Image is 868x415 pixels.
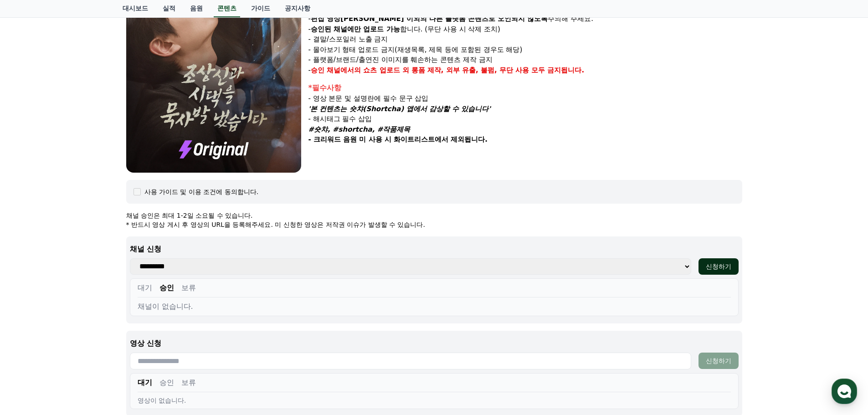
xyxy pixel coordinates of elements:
strong: - 크리워드 음원 미 사용 시 화이트리스트에서 제외됩니다. [308,135,488,143]
span: 홈 [29,302,34,310]
div: 채널이 없습니다. [138,301,731,312]
strong: 승인된 채널에만 업로드 가능 [311,25,400,33]
div: 사용 가이드 및 이용 조건에 동의합니다. [144,187,259,196]
button: 신청하기 [699,258,739,275]
p: - 플랫폼/브랜드/출연진 이미지를 훼손하는 콘텐츠 제작 금지 [308,55,742,65]
p: - 해시태그 필수 삽입 [308,114,742,124]
strong: 승인 채널에서의 쇼츠 업로드 외 [311,66,409,74]
p: - 주의해 주세요. [308,14,742,24]
p: - 몰아보기 형태 업로드 금지(재생목록, 제목 등에 포함된 경우도 해당) [308,45,742,55]
p: 채널 신청 [130,244,739,255]
a: 홈 [3,289,60,312]
p: 영상 신청 [130,338,739,349]
button: 승인 [159,282,174,293]
p: - 결말/스포일러 노출 금지 [308,34,742,45]
em: #숏챠, #shortcha, #작품제목 [308,125,411,133]
div: *필수사항 [308,82,742,93]
p: - 합니다. (무단 사용 시 삭제 조치) [308,24,742,35]
div: 신청하기 [706,262,731,271]
div: 영상이 없습니다. [138,396,731,405]
strong: 롱폼 제작, 외부 유출, 불펌, 무단 사용 모두 금지됩니다. [411,66,585,74]
strong: 다른 플랫폼 콘텐츠로 오인되지 않도록 [429,15,548,23]
button: 보류 [181,377,196,388]
p: - 영상 본문 및 설명란에 필수 문구 삽입 [308,93,742,104]
em: '본 컨텐츠는 숏챠(Shortcha) 앱에서 감상할 수 있습니다' [308,105,491,113]
p: - [308,65,742,76]
button: 대기 [138,282,152,293]
span: 설정 [141,302,152,310]
p: 채널 승인은 최대 1-2일 소요될 수 있습니다. [126,211,742,220]
a: 대화 [60,289,118,312]
p: * 반드시 영상 게시 후 영상의 URL을 등록해주세요. 미 신청한 영상은 저작권 이슈가 발생할 수 있습니다. [126,220,742,229]
strong: 편집 영상[PERSON_NAME] 이외의 [311,15,427,23]
button: 승인 [159,377,174,388]
button: 보류 [181,282,196,293]
a: 설정 [118,289,175,312]
button: 신청하기 [699,353,739,369]
button: 대기 [138,377,152,388]
div: 신청하기 [706,356,731,365]
span: 대화 [83,303,94,310]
